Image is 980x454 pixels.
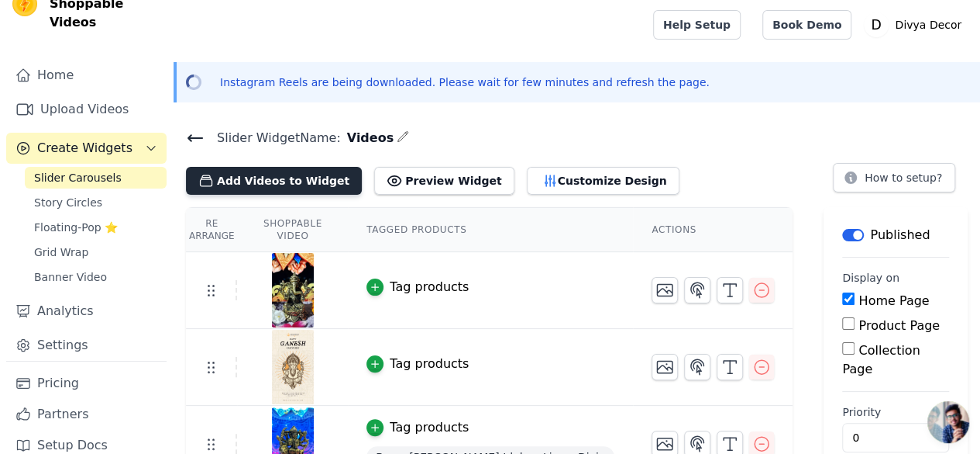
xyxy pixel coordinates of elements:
[271,330,315,404] img: reel-preview-umb1si-53.myshopify.com-3708350829189583090_61984513894.jpeg
[858,318,940,333] label: Product Page
[390,418,469,437] div: Tag products
[842,270,899,286] legend: Display on
[34,220,118,235] span: Floating-Pop ⭐
[34,195,102,210] span: Story Circles
[25,167,167,189] a: Slider Carousels
[833,174,955,189] a: How to setup?
[842,343,920,376] label: Collection Page
[858,293,929,308] label: Home Page
[271,253,315,328] img: reel-preview-umb1si-53.myshopify.com-3708463756664007011_61984513894.jpeg
[653,10,741,40] a: Help Setup
[633,208,793,252] th: Actions
[25,217,167,238] a: Floating-Pop ⭐
[366,355,469,373] button: Tag products
[889,11,968,39] p: Divya Decor
[842,404,949,420] label: Priority
[205,129,341,147] span: Slider Widget Name:
[366,278,469,296] button: Tag products
[25,241,167,263] a: Grid Wrap
[864,11,968,39] button: D Divya Decor
[527,167,679,195] button: Customize Design
[186,208,237,252] th: Re Arrange
[397,127,409,148] div: Edit Name
[6,368,167,399] a: Pricing
[390,278,469,296] div: Tag products
[220,75,710,90] p: Instagram Reels are being downloaded. Please wait for few minutes and refresh the page.
[927,401,969,443] a: Open chat
[348,208,633,252] th: Tagged Products
[37,139,132,158] span: Create Widgets
[374,167,514,195] button: Preview Widget
[833,163,955,192] button: How to setup?
[25,192,167,213] a: Story Circles
[34,244,88,260] span: Grid Wrap
[25,266,167,288] a: Banner Video
[6,94,167,125] a: Upload Videos
[870,226,930,244] p: Published
[34,170,122,185] span: Slider Carousels
[186,167,362,195] button: Add Videos to Widget
[341,129,394,147] span: Videos
[6,296,167,327] a: Analytics
[872,17,882,33] text: D
[390,355,469,373] div: Tag products
[6,330,167,361] a: Settings
[652,277,678,303] button: Change Thumbnail
[6,60,167,91] a: Home
[6,133,167,164] button: Create Widgets
[34,269,107,285] span: Banner Video
[237,208,348,252] th: Shoppable Video
[6,399,167,430] a: Partners
[652,354,678,380] button: Change Thumbnail
[762,10,851,40] a: Book Demo
[366,418,469,437] button: Tag products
